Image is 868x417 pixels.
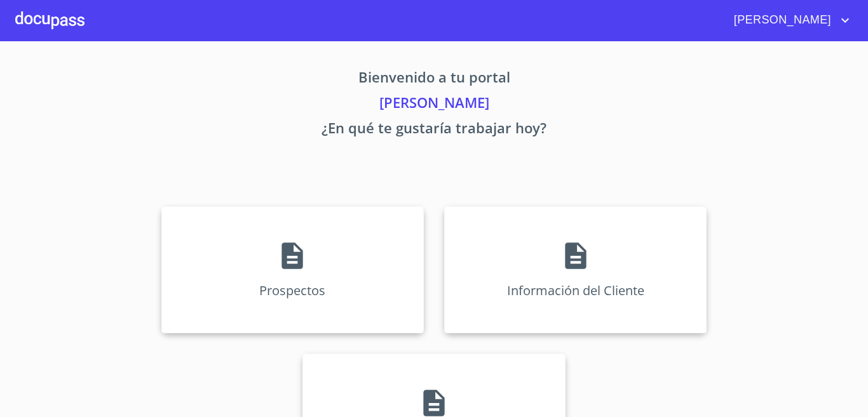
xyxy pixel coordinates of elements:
[43,92,825,117] p: [PERSON_NAME]
[724,10,853,30] button: account of current user
[43,67,825,92] p: Bienvenido a tu portal
[507,282,644,299] p: Información del Cliente
[43,117,825,143] p: ¿En qué te gustaría trabajar hoy?
[259,282,325,299] p: Prospectos
[724,10,837,30] span: [PERSON_NAME]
